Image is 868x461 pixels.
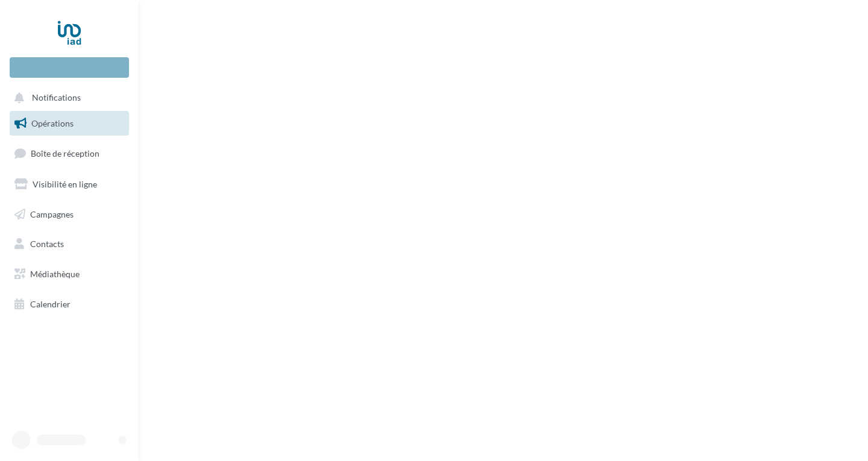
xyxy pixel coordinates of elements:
[7,172,131,197] a: Visibilité en ligne
[31,148,99,158] span: Boîte de réception
[30,239,64,249] span: Contacts
[7,292,131,317] a: Calendrier
[30,269,80,279] span: Médiathèque
[7,111,131,136] a: Opérations
[31,118,74,128] span: Opérations
[30,209,74,219] span: Campagnes
[32,93,81,103] span: Notifications
[10,57,129,78] div: Nouvelle campagne
[33,179,97,189] span: Visibilité en ligne
[7,140,131,166] a: Boîte de réception
[7,202,131,227] a: Campagnes
[30,299,71,309] span: Calendrier
[7,262,131,287] a: Médiathèque
[7,231,131,257] a: Contacts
